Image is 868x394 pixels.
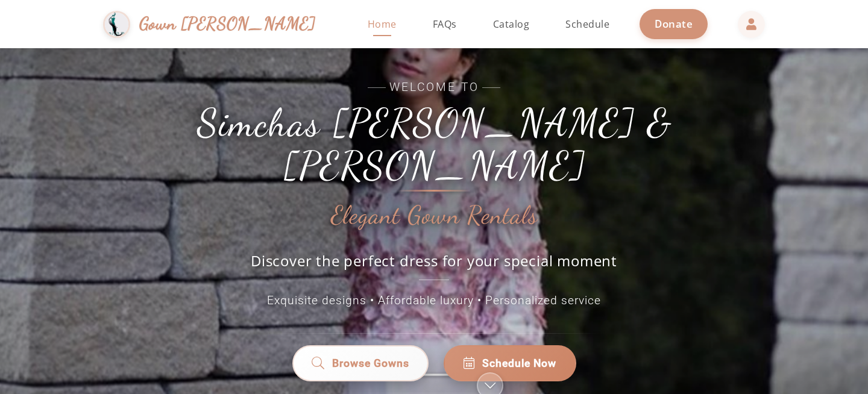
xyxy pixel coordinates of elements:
span: Home [368,17,397,31]
span: Catalog [493,17,530,31]
span: Schedule [565,17,609,31]
span: FAQs [433,17,457,31]
span: Gown [PERSON_NAME] [139,11,316,37]
a: Donate [640,9,708,39]
span: Schedule Now [482,355,556,371]
span: Donate [655,17,693,31]
h1: Simchas [PERSON_NAME] & [PERSON_NAME] [163,102,705,187]
span: Welcome to [163,79,705,96]
img: Gown Gmach Logo [103,11,130,38]
span: Browse Gowns [332,355,409,371]
p: Discover the perfect dress for your special moment [238,251,630,280]
p: Exquisite designs • Affordable luxury • Personalized service [163,292,705,310]
h2: Elegant Gown Rentals [331,202,538,230]
a: Gown [PERSON_NAME] [103,8,328,41]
